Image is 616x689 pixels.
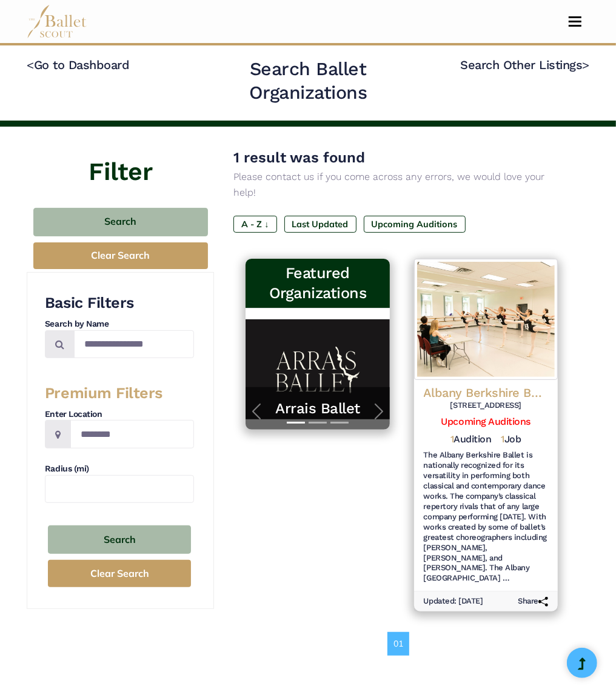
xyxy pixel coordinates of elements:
[424,450,548,584] h6: The Albany Berkshire Ballet is nationally recognized for its versatility in performing both class...
[424,385,548,401] h4: Albany Berkshire Ballet
[501,433,505,445] span: 1
[414,259,558,380] img: Logo
[48,525,191,554] button: Search
[441,416,531,427] a: Upcoming Auditions
[27,127,214,190] h4: Filter
[233,169,570,200] p: Please contact us if you come across any errors, we would love your help!
[45,463,194,475] h4: Radius (mi)
[424,596,483,607] h6: Updated: [DATE]
[518,596,548,607] h6: Share
[387,632,409,655] a: 01
[309,416,327,430] button: Slide 2
[561,16,589,27] button: Toggle navigation
[461,58,589,72] a: Search Other Listings>
[387,632,416,655] nav: Page navigation example
[74,330,194,359] input: Search by names...
[45,293,194,313] h3: Basic Filters
[501,433,521,446] h5: Job
[48,560,191,587] button: Clear Search
[33,242,208,270] button: Clear Search
[27,58,129,72] a: <Go to Dashboard
[198,57,419,105] h2: Search Ballet Organizations
[582,57,589,72] code: >
[33,208,208,236] button: Search
[287,416,305,430] button: Slide 1
[45,408,194,421] h4: Enter Location
[255,264,380,303] h3: Featured Organizations
[450,433,454,445] span: 1
[330,416,349,430] button: Slide 3
[45,318,194,330] h4: Search by Name
[258,399,377,418] a: Arrais Ballet
[233,149,365,166] span: 1 result was found
[45,384,194,404] h3: Premium Filters
[424,401,548,411] h6: [STREET_ADDRESS]
[364,216,466,233] label: Upcoming Auditions
[233,216,276,233] label: A - Z ↓
[27,57,34,72] code: <
[70,420,194,448] input: Location
[284,216,357,233] label: Last Updated
[450,433,492,446] h5: Audition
